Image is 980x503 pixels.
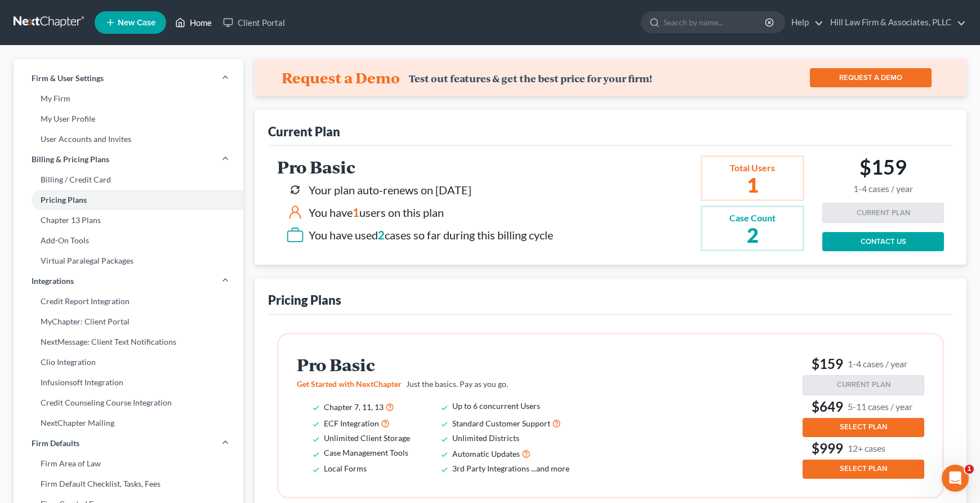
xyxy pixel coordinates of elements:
[324,448,408,457] span: Case Management Tools
[848,400,912,412] small: 5-11 cases / year
[32,73,104,84] span: Firm & User Settings
[14,109,243,129] a: My User Profile
[14,68,243,88] a: Firm & User Settings
[14,291,243,311] a: Credit Report Integration
[14,393,243,413] a: Credit Counseling Course Integration
[268,292,341,308] div: Pricing Plans
[324,402,384,412] span: Chapter 7, 11, 13
[729,225,776,245] h2: 2
[729,175,776,195] h2: 1
[406,379,508,389] span: Just the basics. Pay as you go.
[729,162,776,175] div: Total Users
[268,123,340,140] div: Current Plan
[378,228,385,242] span: 2
[309,182,471,198] div: Your plan auto-renews on [DATE]
[965,465,974,474] span: 1
[14,433,243,453] a: Firm Defaults
[803,355,924,373] h3: $159
[14,88,243,109] a: My Firm
[853,155,913,194] h2: $159
[409,73,652,84] div: Test out features & get the best price for your firm!
[803,375,924,395] button: CURRENT PLAN
[14,332,243,352] a: NextMessage: Client Text Notifications
[452,464,529,473] span: 3rd Party Integrations
[14,210,243,230] a: Chapter 13 Plans
[837,380,890,389] span: CURRENT PLAN
[32,438,79,449] span: Firm Defaults
[14,149,243,170] a: Billing & Pricing Plans
[840,464,887,473] span: SELECT PLAN
[825,12,966,33] a: Hill Law Firm & Associates, PLLC
[309,204,444,221] div: You have users on this plan
[848,358,907,370] small: 1-4 cases / year
[297,379,402,389] span: Get Started with NextChapter
[803,460,924,479] button: SELECT PLAN
[942,465,969,492] iframe: Intercom live chat
[452,449,520,459] span: Automatic Updates
[14,170,243,190] a: Billing / Credit Card
[170,12,217,33] a: Home
[324,433,410,443] span: Unlimited Client Storage
[14,230,243,251] a: Add-On Tools
[452,419,550,428] span: Standard Customer Support
[14,129,243,149] a: User Accounts and Invites
[14,190,243,210] a: Pricing Plans
[853,184,913,194] small: 1-4 cases / year
[324,419,379,428] span: ECF Integration
[14,352,243,372] a: Clio Integration
[14,372,243,393] a: Infusionsoft Integration
[822,232,944,251] a: CONTACT US
[14,311,243,332] a: MyChapter: Client Portal
[452,401,540,411] span: Up to 6 concurrent Users
[803,439,924,457] h3: $999
[14,453,243,474] a: Firm Area of Law
[822,203,944,223] button: CURRENT PLAN
[786,12,823,33] a: Help
[803,398,924,416] h3: $649
[297,355,585,374] h2: Pro Basic
[14,251,243,271] a: Virtual Paralegal Packages
[353,206,359,219] span: 1
[848,442,885,454] small: 12+ cases
[810,68,932,87] a: REQUEST A DEMO
[32,154,109,165] span: Billing & Pricing Plans
[803,418,924,437] button: SELECT PLAN
[14,271,243,291] a: Integrations
[32,275,74,287] span: Integrations
[452,433,519,443] span: Unlimited Districts
[217,12,291,33] a: Client Portal
[531,464,569,473] span: ...and more
[324,464,367,473] span: Local Forms
[729,212,776,225] div: Case Count
[840,422,887,431] span: SELECT PLAN
[14,474,243,494] a: Firm Default Checklist, Tasks, Fees
[663,12,767,33] input: Search by name...
[309,227,553,243] div: You have used cases so far during this billing cycle
[14,413,243,433] a: NextChapter Mailing
[277,158,553,176] h2: Pro Basic
[282,69,400,87] h4: Request a Demo
[118,19,155,27] span: New Case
